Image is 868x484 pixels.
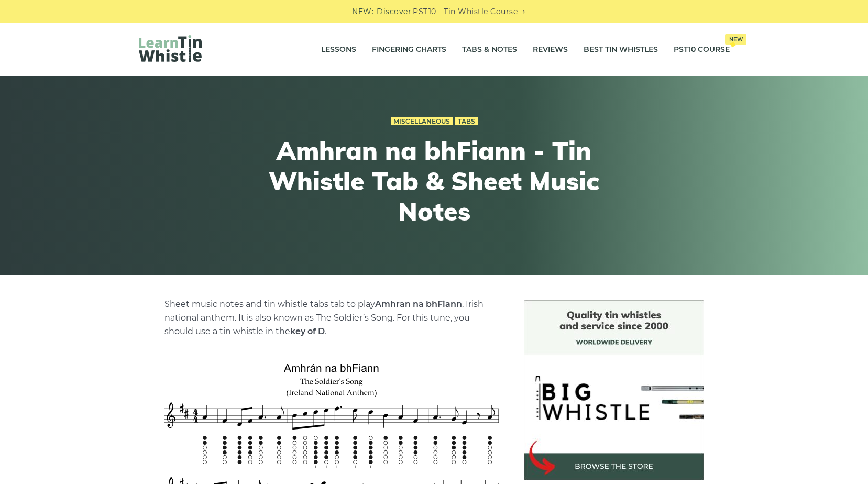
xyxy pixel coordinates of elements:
a: Reviews [533,37,568,63]
a: Tabs [455,117,478,126]
h1: Amhran na bhFiann - Tin Whistle Tab & Sheet Music Notes [241,136,627,226]
a: Miscellaneous [391,117,453,126]
span: New [725,34,746,45]
a: Lessons [321,37,356,63]
img: BigWhistle Tin Whistle Store [524,300,704,480]
strong: Amhran na bhFiann [375,299,462,309]
a: PST10 CourseNew [674,37,730,63]
a: Tabs & Notes [462,37,517,63]
a: Fingering Charts [372,37,446,63]
strong: key of D [290,326,325,336]
a: Best Tin Whistles [584,37,658,63]
p: Sheet music notes and tin whistle tabs tab to play , Irish national anthem. It is also known as T... [164,298,499,338]
img: LearnTinWhistle.com [139,35,202,62]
